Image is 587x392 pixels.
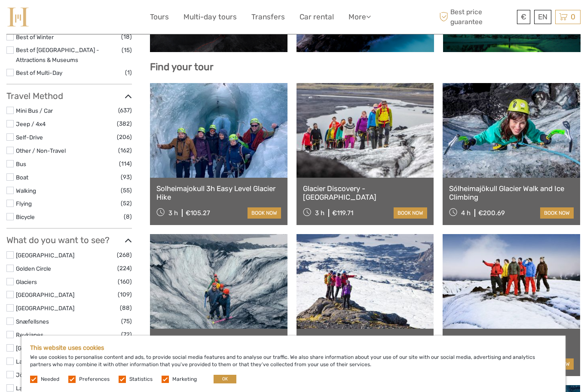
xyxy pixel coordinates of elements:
label: Needed [41,376,59,383]
span: (637) [118,105,132,115]
span: 0 [569,12,577,21]
a: Best of Winter [16,34,54,40]
a: Transfers [251,11,285,23]
a: Glaciers [16,278,37,285]
span: (52) [121,198,132,208]
a: Landmannalaugar [16,358,64,365]
span: (382) [117,119,132,129]
label: Statistics [129,376,153,383]
span: (206) [117,132,132,142]
a: Solheimajokull 3h Easy Level Glacier Hike [156,184,281,202]
a: Golden Circle [16,265,51,272]
a: [GEOGRAPHIC_DATA] [16,252,74,259]
h3: Travel Method [6,91,132,101]
a: Snæfellsnes [16,318,49,325]
span: (88) [120,303,132,313]
span: (75) [121,316,132,326]
a: Glacier Hike at [GEOGRAPHIC_DATA] Shared Experience [156,335,281,353]
h5: This website uses cookies [30,344,557,352]
a: Bus [16,161,26,167]
span: (109) [118,290,132,299]
a: Jeep / 4x4 [16,120,46,127]
a: More [349,11,371,23]
button: Open LiveChat chat widget [99,13,109,24]
a: Tours [150,11,169,23]
a: Lake Mývatn [16,385,49,392]
div: EN [534,10,551,24]
a: Mini Bus / Car [16,107,53,114]
a: Best of [GEOGRAPHIC_DATA] - Attractions & Museums [16,46,99,63]
a: Bicycle [16,213,35,220]
p: We're away right now. Please check back later! [12,15,97,22]
a: book now [248,207,281,219]
b: Find your tour [150,61,214,73]
a: Multi-day tours [183,11,237,23]
a: Reykjanes [16,331,43,338]
a: Jökulsárlón/[GEOGRAPHIC_DATA] [16,371,109,378]
div: €200.69 [478,209,505,217]
span: (8) [124,212,132,222]
a: [GEOGRAPHIC_DATA] [16,291,74,298]
span: 3 h [315,209,324,217]
a: book now [394,207,427,219]
span: (15) [122,45,132,55]
span: € [521,12,526,21]
a: Glacier Discovery - [GEOGRAPHIC_DATA] [303,184,428,202]
a: Sólheimajökull Glacier Walk and Ice Climbing [449,184,574,202]
div: We use cookies to personalise content and ads, to provide social media features and to analyse ou... [21,336,566,392]
span: (18) [121,32,132,42]
a: Flying [16,200,32,207]
a: Best of Multi-Day [16,69,62,76]
span: (114) [119,159,132,169]
a: Glacier Exploration [449,335,574,344]
span: (1) [125,68,132,77]
h3: What do you want to see? [6,235,132,245]
a: [GEOGRAPHIC_DATA] [16,305,74,312]
span: (162) [118,145,132,155]
span: 3 h [168,209,178,217]
a: Glacier Panorama Trail - [GEOGRAPHIC_DATA] [303,335,428,353]
span: 4 h [461,209,471,217]
span: (224) [117,263,132,273]
span: (160) [118,277,132,287]
a: Boat [16,174,28,181]
span: Best price guarantee [437,7,515,26]
a: [GEOGRAPHIC_DATA] [16,345,74,352]
span: (55) [121,185,132,195]
a: Other / Non-Travel [16,147,66,154]
label: Preferences [79,376,110,383]
button: OK [214,375,236,383]
div: €105.27 [186,209,210,217]
img: 975-fd72f77c-0a60-4403-8c23-69ec0ff557a4_logo_small.jpg [6,6,30,28]
a: Walking [16,187,36,194]
div: €119.71 [332,209,353,217]
span: (93) [121,172,132,182]
span: (72) [121,330,132,340]
a: Car rental [300,11,334,23]
span: (268) [117,250,132,260]
label: Marketing [172,376,197,383]
a: Self-Drive [16,134,43,141]
a: book now [540,207,574,219]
